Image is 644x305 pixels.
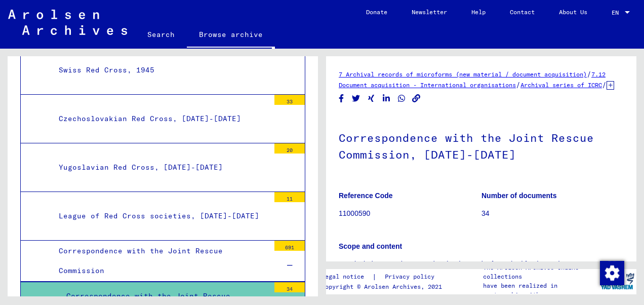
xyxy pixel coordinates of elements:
[366,92,377,105] button: Share on Xing
[587,69,591,79] span: /
[274,241,305,251] div: 691
[483,263,597,281] p: The Arolsen Archives online collections
[481,208,624,219] p: 34
[274,143,305,154] div: 20
[339,192,393,200] b: Reference Code
[51,206,269,226] div: League of Red Cross societies, [DATE]-[DATE]
[51,158,269,177] div: Yugoslavian Red Cross, [DATE]-[DATE]
[274,46,305,56] div: 31
[51,241,269,281] div: Correspondence with the Joint Rescue Commission
[51,109,269,129] div: Czechoslovakian Red Cross, [DATE]-[DATE]
[516,80,520,89] span: /
[612,9,623,16] span: EN
[8,10,127,35] img: Arolsen_neg.svg
[339,70,587,78] a: 7 Archival records of microforms (new material / document acquisition)
[339,259,624,280] p: Item includes records concerning the despatch of standard food parcels to concentration camps and...
[339,115,624,176] h1: Correspondence with the Joint Rescue Commission, [DATE]-[DATE]
[339,208,481,219] p: 11000590
[351,92,361,105] button: Share on Twitter
[381,92,392,105] button: Share on LinkedIn
[187,22,275,49] a: Browse archive
[481,192,557,200] b: Number of documents
[274,95,305,105] div: 33
[339,242,402,250] b: Scope and content
[411,92,422,105] button: Copy link
[274,282,305,292] div: 34
[598,269,636,294] img: yv_logo.png
[377,272,447,282] a: Privacy policy
[483,281,597,299] p: have been realized in partnership with
[135,22,187,47] a: Search
[520,81,602,89] a: Archival series of ICRC
[51,60,269,80] div: Swiss Red Cross, 1945
[396,92,407,105] button: Share on WhatsApp
[600,261,624,285] img: Change consent
[321,272,372,282] a: Legal notice
[602,80,607,89] span: /
[321,272,447,282] div: |
[336,92,347,105] button: Share on Facebook
[321,282,447,291] p: Copyright © Arolsen Archives, 2021
[274,192,305,202] div: 11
